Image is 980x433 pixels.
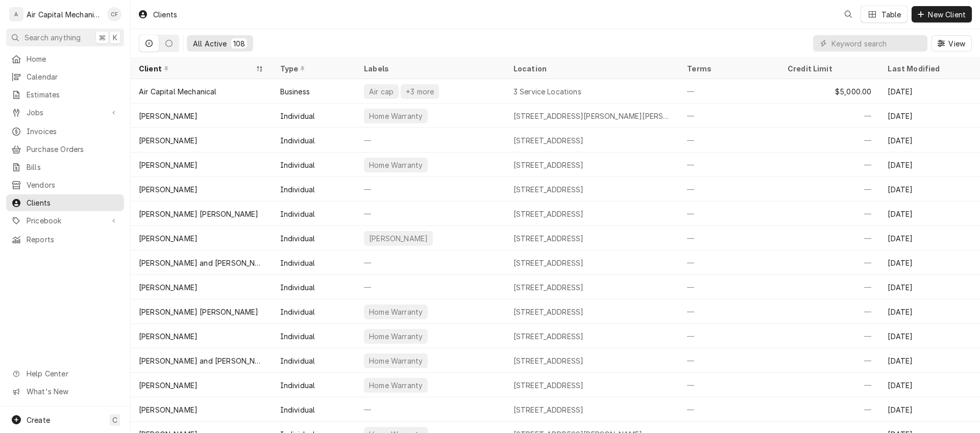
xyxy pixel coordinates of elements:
a: Go to Jobs [6,104,124,121]
div: Home Warranty [368,160,424,170]
div: [PERSON_NAME] [139,331,198,342]
a: Go to Pricebook [6,212,124,229]
div: — [679,275,779,299]
span: View [946,38,967,49]
div: — [679,397,779,422]
div: — [356,128,505,152]
div: Individual [280,282,315,293]
a: Vendors [6,176,124,193]
div: [PERSON_NAME] [139,404,198,415]
div: Credit Limit [788,63,870,74]
div: [DATE] [879,177,980,201]
a: Go to Help Center [6,365,124,382]
a: Calendar [6,68,124,85]
div: Charles Faure's Avatar [107,7,121,21]
div: — [679,226,779,250]
div: Individual [280,184,315,195]
div: Location [513,63,671,74]
span: Help Center [27,368,118,379]
span: Pricebook [27,215,104,226]
div: [PERSON_NAME] [139,184,198,195]
div: Individual [280,233,315,244]
div: Air cap [368,86,395,97]
div: 108 [233,38,245,49]
div: [DATE] [879,299,980,324]
div: Business [280,86,310,97]
div: Air Capital Mechanical [139,86,217,97]
div: — [356,397,505,422]
span: Purchase Orders [27,144,119,155]
div: Individual [280,135,315,146]
span: C [112,415,117,425]
div: +3 more [405,86,435,97]
div: — [679,299,779,324]
div: Home Warranty [368,380,424,391]
span: Search anything [24,32,81,43]
div: [STREET_ADDRESS] [513,331,584,342]
div: Air Capital Mechanical [27,9,102,20]
div: — [679,324,779,348]
div: Individual [280,307,315,317]
div: — [779,373,880,397]
div: — [779,104,880,128]
div: — [779,177,880,201]
div: [STREET_ADDRESS] [513,258,584,268]
div: — [779,275,880,299]
div: — [779,348,880,373]
div: Individual [280,380,315,391]
span: What's New [27,386,118,397]
div: Individual [280,160,315,170]
button: View [932,35,972,52]
div: Home Warranty [368,111,424,121]
div: — [679,250,779,275]
div: [DATE] [879,348,980,373]
div: — [779,226,880,250]
div: [STREET_ADDRESS] [513,355,584,366]
input: Keyword search [831,35,922,52]
div: — [356,201,505,226]
div: [PERSON_NAME] [PERSON_NAME] [139,307,258,317]
span: Create [27,416,50,424]
div: — [779,324,880,348]
div: [DATE] [879,373,980,397]
a: Clients [6,194,124,211]
span: New Client [926,9,968,20]
div: [DATE] [879,104,980,128]
a: Home [6,50,124,67]
span: Invoices [27,126,119,137]
div: — [779,397,880,422]
div: [PERSON_NAME] [PERSON_NAME] [139,209,258,219]
div: [PERSON_NAME] and [PERSON_NAME] [139,355,264,366]
div: — [679,104,779,128]
div: [STREET_ADDRESS] [513,184,584,195]
span: Estimates [27,89,119,100]
div: Individual [280,331,315,342]
div: [DATE] [879,201,980,226]
div: Home Warranty [368,331,424,342]
div: Individual [280,404,315,415]
div: [PERSON_NAME] [139,160,198,170]
div: — [779,152,880,177]
div: [STREET_ADDRESS] [513,209,584,219]
div: [PERSON_NAME] [139,282,198,293]
div: — [679,128,779,152]
span: Calendar [27,71,119,82]
div: [PERSON_NAME] [139,380,198,391]
div: Terms [687,63,769,74]
div: — [779,128,880,152]
div: Individual [280,355,315,366]
span: Reports [27,234,119,245]
a: Invoices [6,123,124,140]
div: Last Modified [888,63,970,74]
span: ⌘ [99,32,106,43]
div: [DATE] [879,152,980,177]
div: — [779,299,880,324]
div: [PERSON_NAME] [139,135,198,146]
span: K [113,32,117,43]
span: Jobs [27,107,104,118]
div: — [779,250,880,275]
button: New Client [912,6,972,22]
div: — [356,250,505,275]
div: [STREET_ADDRESS] [513,380,584,391]
div: — [679,177,779,201]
